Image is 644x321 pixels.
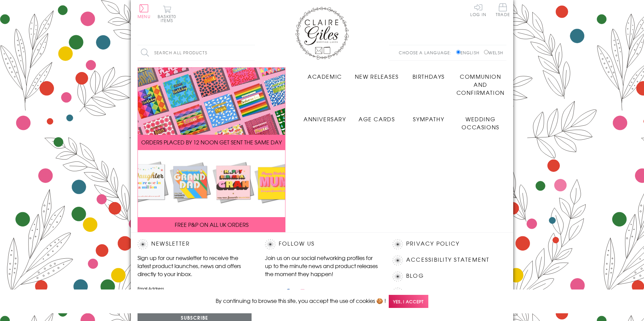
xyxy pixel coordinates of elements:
[454,110,506,131] a: Wedding Occasions
[138,285,252,292] label: Email Address
[299,67,351,80] a: Academic
[161,13,176,23] span: 0 items
[406,239,460,248] a: Privacy Policy
[355,72,399,80] span: New Releases
[484,50,503,56] label: Welsh
[138,239,252,249] h2: Newsletter
[403,67,455,80] a: Birthdays
[138,254,252,278] p: Sign up for our newsletter to receive the latest product launches, news and offers directly to yo...
[406,287,447,297] a: Contact Us
[456,50,483,56] label: English
[413,72,445,80] span: Birthdays
[406,271,424,280] a: Blog
[265,239,379,249] h2: Follow Us
[403,110,455,123] a: Sympathy
[141,138,282,146] span: ORDERS PLACED BY 12 NOON GET SENT THE SAME DAY
[299,110,351,123] a: Anniversary
[484,50,488,54] input: Welsh
[248,45,255,60] input: Search
[456,50,461,54] input: English
[457,72,505,97] span: Communion and Confirmation
[138,45,255,60] input: Search all products
[308,72,342,80] span: Academic
[454,67,506,97] a: Communion and Confirmation
[175,220,249,229] span: FREE P&P ON ALL UK ORDERS
[351,110,403,123] a: Age Cards
[359,115,395,123] span: Age Cards
[496,3,510,18] a: Trade
[138,13,151,19] span: Menu
[138,4,151,18] button: Menu
[304,115,346,123] span: Anniversary
[462,115,499,131] span: Wedding Occasions
[470,3,486,16] a: Log In
[351,67,403,80] a: New Releases
[399,50,455,56] p: Choose a language:
[265,254,379,278] p: Join us on our social networking profiles for up to the minute news and product releases the mome...
[406,255,490,264] a: Accessibility Statement
[158,5,176,22] button: Basket0 items
[389,295,428,308] span: Yes, I accept
[496,3,510,16] span: Trade
[295,7,349,60] img: Claire Giles Greetings Cards
[413,115,444,123] span: Sympathy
